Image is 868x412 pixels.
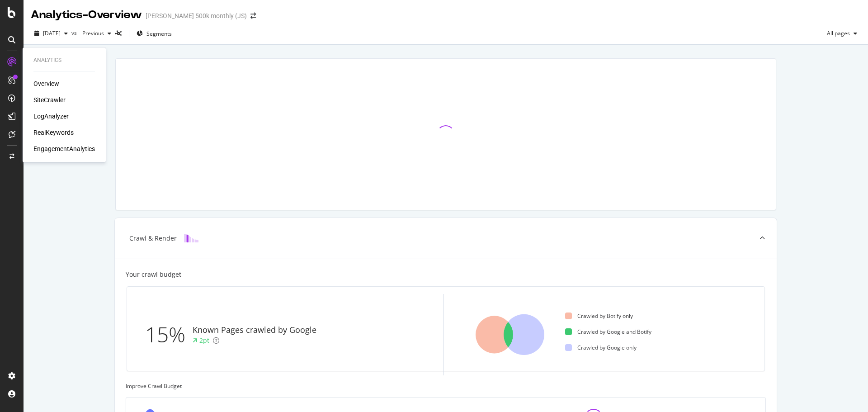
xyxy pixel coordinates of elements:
button: Segments [133,26,175,41]
div: 2pt [199,336,209,345]
a: EngagementAnalytics [33,144,95,153]
div: Analytics - Overview [31,7,142,23]
div: 15% [145,320,193,350]
div: Crawl & Render [129,234,177,243]
img: block-icon [184,234,198,242]
div: [PERSON_NAME] 500k monthly (JS) [146,11,247,20]
span: Previous [79,29,104,37]
span: Segments [146,30,172,38]
button: All pages [823,26,861,41]
div: Crawled by Google and Botify [565,328,651,336]
div: Known Pages crawled by Google [193,324,316,336]
span: 2025 Sep. 20th [43,29,61,37]
button: [DATE] [31,26,71,41]
a: RealKeywords [33,128,74,137]
a: Overview [33,79,59,88]
a: LogAnalyzer [33,112,69,121]
div: Improve Crawl Budget [126,382,766,390]
span: vs [71,29,79,37]
span: All pages [823,29,850,37]
div: arrow-right-arrow-left [250,13,256,19]
div: Crawled by Botify only [565,312,633,320]
button: Previous [79,26,115,41]
div: Crawled by Google only [565,344,637,351]
a: SiteCrawler [33,95,66,104]
div: Analytics [33,57,95,64]
div: Your crawl budget [126,270,181,279]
